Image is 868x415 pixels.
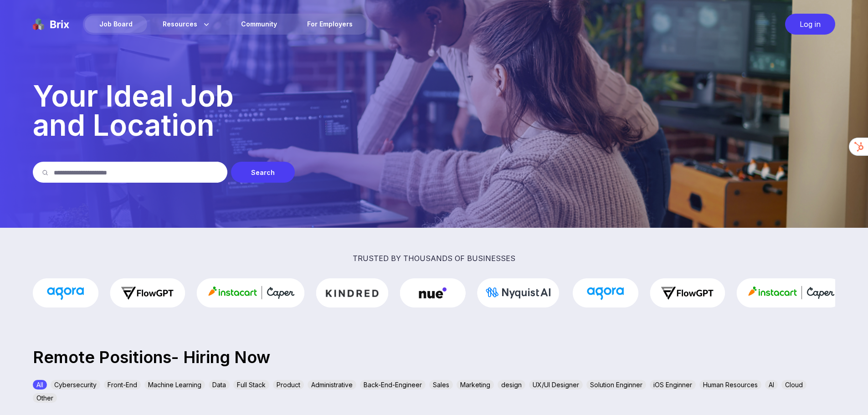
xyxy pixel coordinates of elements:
p: Your Ideal Job and Location [33,82,835,140]
a: Community [226,15,292,33]
div: Search [231,162,295,183]
div: Machine Learning [144,380,205,389]
div: Human Resources [699,380,761,389]
div: UX/UI Designer [529,380,583,389]
div: Cybersecurity [51,380,100,389]
div: Full Stack [233,380,269,389]
div: iOS Enginner [650,380,696,389]
a: Log in [781,14,835,35]
div: Data [209,380,230,389]
div: Solution Enginner [586,380,646,389]
div: Back-End-Engineer [360,380,426,389]
div: Job Board [85,15,147,33]
div: Log in [785,14,835,35]
div: design [498,380,525,389]
div: Administrative [308,380,356,389]
div: All [33,380,47,389]
div: Front-End [104,380,141,389]
div: Marketing [457,380,494,389]
div: Resources [148,15,226,33]
div: Other [33,393,57,403]
div: Sales [429,380,453,389]
div: Cloud [781,380,806,389]
div: Product [273,380,304,389]
a: For Employers [293,15,367,33]
div: AI [765,380,778,389]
